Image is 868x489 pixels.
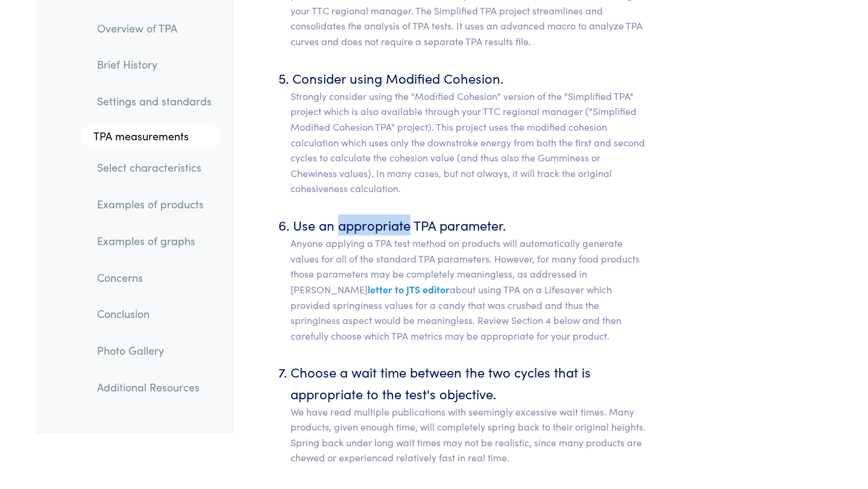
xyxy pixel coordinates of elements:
a: Settings and standards [87,87,221,115]
a: Photo Gallery [87,337,221,364]
a: TPA measurements [81,124,221,148]
li: Consider using Modified Cohesion. [291,67,647,196]
p: We have read multiple publications with seemingly excessive wait times. Many products, given enou... [291,404,647,466]
a: Conclusion [87,301,221,328]
p: Anyone applying a TPA test method on products will automatically generate values for all of the s... [291,235,647,343]
a: Concerns [87,264,221,291]
li: Choose a wait time between the two cycles that is appropriate to the test's objective. [291,361,647,466]
a: Additional Resources [87,373,221,401]
a: Overview of TPA [87,14,221,42]
li: Use an appropriate TPA parameter. [291,214,647,343]
a: Examples of products [87,191,221,219]
a: Examples of graphs [87,227,221,255]
a: Brief History [87,51,221,79]
p: Strongly consider using the "Modified Cohesion" version of the "Simplified TPA" project which is ... [291,89,647,196]
a: Select characteristics [87,154,221,182]
span: letter to JTS editor [368,282,450,296]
